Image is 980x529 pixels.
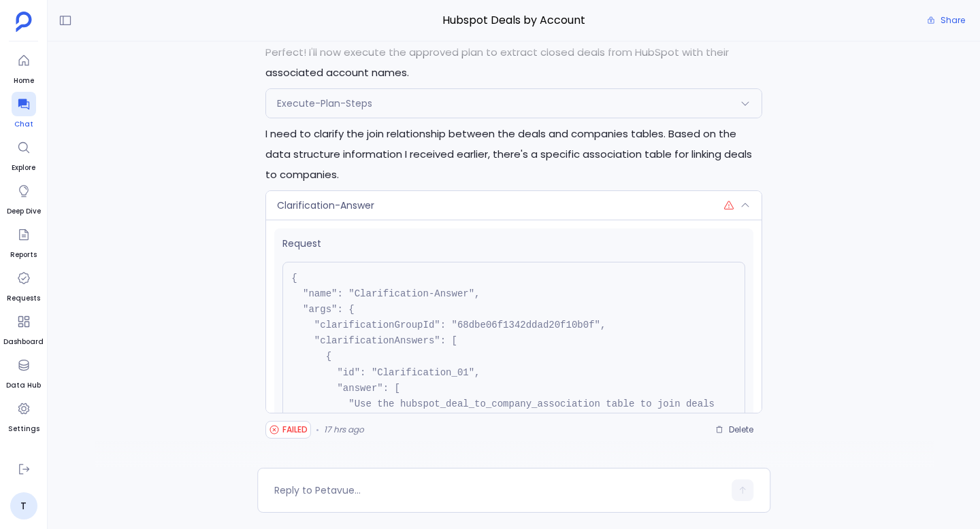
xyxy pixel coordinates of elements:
[919,11,973,30] button: Share
[941,15,965,26] span: Share
[10,492,37,519] a: T
[8,424,39,434] span: Settings
[12,75,36,86] span: Home
[3,309,44,347] a: Dashboard
[282,424,308,435] span: FAILED
[265,124,762,185] p: I need to clarify the join relationship between the deals and companies tables. Based on the data...
[12,119,36,130] span: Chat
[10,250,37,260] span: Reports
[12,163,36,173] span: Explore
[16,12,32,32] img: petavue logo
[12,48,36,86] a: Home
[7,266,40,304] a: Requests
[277,199,374,212] span: Clarification-Answer
[324,424,364,435] span: 17 hrs ago
[12,135,36,173] a: Explore
[7,293,40,304] span: Requests
[706,420,762,440] button: Delete
[8,396,39,434] a: Settings
[282,237,745,251] span: Request
[7,179,41,217] a: Deep Dive
[6,353,41,391] a: Data Hub
[12,92,36,130] a: Chat
[3,337,44,347] span: Dashboard
[729,424,753,435] span: Delete
[6,380,41,391] span: Data Hub
[277,97,372,110] span: Execute-Plan-Steps
[10,222,37,260] a: Reports
[7,206,41,217] span: Deep Dive
[257,12,770,29] span: Hubspot Deals by Account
